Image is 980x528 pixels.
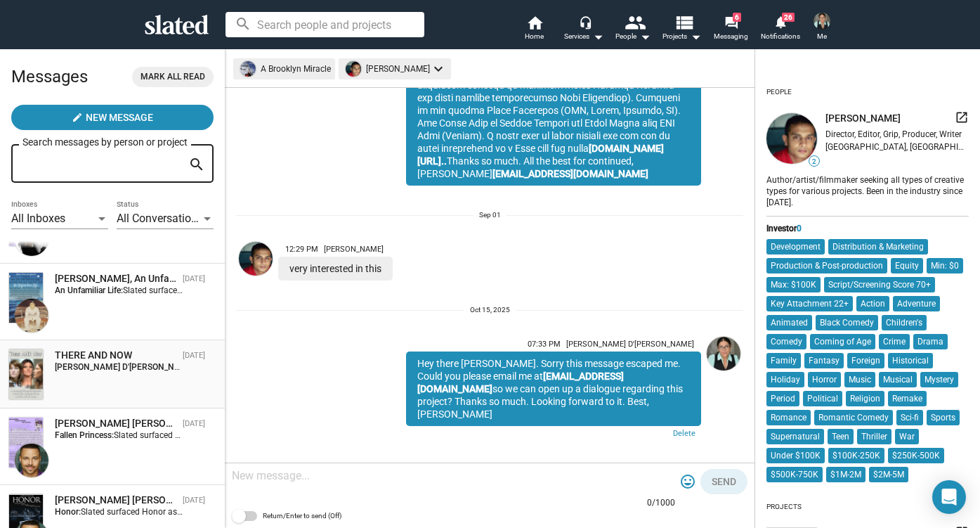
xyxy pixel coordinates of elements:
mat-icon: arrow_drop_down [636,28,653,45]
mat-chip: $500K-750K [766,467,823,482]
div: Services [564,28,603,45]
a: 26Notifications [756,14,805,45]
time: [DATE] [183,496,205,505]
span: [PERSON_NAME] [825,112,901,125]
a: Michael Joshua [236,239,275,283]
mat-chip: Min: $0 [927,258,963,273]
mat-chip: Production & Post-production [766,258,887,273]
mat-icon: create [72,112,83,123]
mat-chip: Political [803,391,842,406]
span: Notifications [761,28,800,45]
button: Mark all read [132,67,214,87]
mat-chip: Distribution & Marketing [828,239,928,255]
mat-icon: forum [724,15,738,29]
mat-chip: Foreign [847,353,884,368]
img: Giovanni Marconi [15,299,48,333]
mat-icon: people [624,12,644,32]
mat-chip: Equity [891,258,923,273]
div: David Scott Greene, Honor [55,494,177,507]
mat-icon: home [526,14,543,31]
div: David Scott Greene, Fallen Princess [55,417,177,430]
div: Open Intercom Messenger [932,480,966,514]
img: David Scott Greene [15,444,48,477]
mat-chip: Romantic Comedy [814,410,893,425]
mat-icon: headset_mic [579,15,592,28]
mat-chip: Holiday [766,372,804,387]
div: THERE AND NOW [55,349,177,362]
mat-chip: Drama [913,334,948,349]
img: undefined [766,113,817,164]
span: Me [817,28,827,45]
span: 2 [809,157,819,166]
mat-icon: arrow_drop_down [687,28,704,45]
mat-chip: Coming of Age [810,334,875,349]
mat-chip: Fantasy [804,353,844,368]
mat-chip: Script/Screening Score 70+ [824,277,935,292]
input: Search people and projects [226,12,424,37]
span: Mark all read [141,70,205,84]
span: Slated surfaced Honor as a match for my Actor interest. I would love to share my background with ... [81,507,653,517]
mat-chip: Children's [882,315,927,330]
span: New Message [86,105,153,130]
span: Home [525,28,544,45]
strong: Honor: [55,507,81,517]
span: Slated surfaced An Unfamiliar Life as a match for my Director interest. I would love to share my ... [123,285,749,295]
img: undefined [346,61,361,77]
mat-chip: Family [766,353,801,368]
time: [DATE] [183,419,205,428]
mat-icon: search [188,154,205,176]
span: Projects [662,28,701,45]
mat-icon: launch [955,110,969,124]
mat-chip: Teen [828,429,854,444]
img: Fallen Princess [9,418,43,468]
mat-chip: Development [766,239,825,255]
mat-chip: Mystery [920,372,958,387]
mat-chip: $100K-250K [828,448,884,463]
mat-chip: $250K-500K [888,448,944,463]
div: very interested in this [278,257,393,281]
mat-chip: Historical [888,353,933,368]
div: [GEOGRAPHIC_DATA], [GEOGRAPHIC_DATA], [GEOGRAPHIC_DATA] [825,142,969,152]
mat-chip: Adventure [893,296,940,311]
mat-chip: Comedy [766,334,806,349]
mat-chip: Music [844,372,875,387]
a: Delete [406,426,701,444]
time: [DATE] [183,351,205,360]
a: [DOMAIN_NAME][URL].. [417,143,664,167]
mat-chip: Key Attachment 22+ [766,296,853,311]
time: [DATE] [183,274,205,283]
div: Giovanni Marconi, An Unfamiliar Life [55,272,177,285]
strong: An Unfamiliar Life: [55,285,123,295]
span: 26 [782,13,795,22]
mat-icon: keyboard_arrow_down [430,60,447,77]
mat-chip: $1M-2M [826,467,865,482]
span: [PERSON_NAME] D'[PERSON_NAME] [566,340,694,349]
span: 6 [733,13,741,22]
mat-chip: Sci-fi [896,410,923,425]
mat-chip: Period [766,391,799,406]
span: Slated surfaced Fallen Princess as a match for my Actor interest. I would love to share my backgr... [114,430,720,440]
span: 0 [797,224,802,233]
span: 12:29 PM [285,245,318,254]
strong: [PERSON_NAME] D'[PERSON_NAME]: [55,362,197,372]
mat-icon: notifications [773,15,787,28]
mat-chip: Religion [846,391,884,406]
a: [EMAIL_ADDRESS][DOMAIN_NAME] [492,168,648,179]
mat-chip: Musical [879,372,917,387]
button: Send [700,469,747,494]
a: Home [510,14,559,45]
span: 07:33 PM [528,340,561,349]
div: People [615,28,651,45]
mat-chip: Supernatural [766,429,824,444]
img: Toni D'Antonio [707,337,740,371]
mat-chip: Max: $100K [766,277,821,292]
mat-hint: 0/1000 [647,498,675,509]
span: Send [712,469,736,494]
a: 6Messaging [707,14,756,45]
button: Toni D'AntonioMe [805,10,839,46]
mat-chip: Black Comedy [816,315,878,330]
button: Services [559,14,608,45]
mat-chip: Sports [927,410,960,425]
mat-chip: Under $100K [766,448,825,463]
div: Hey there [PERSON_NAME]. Sorry this message escaped me. Could you please email me at so we can op... [406,352,701,426]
